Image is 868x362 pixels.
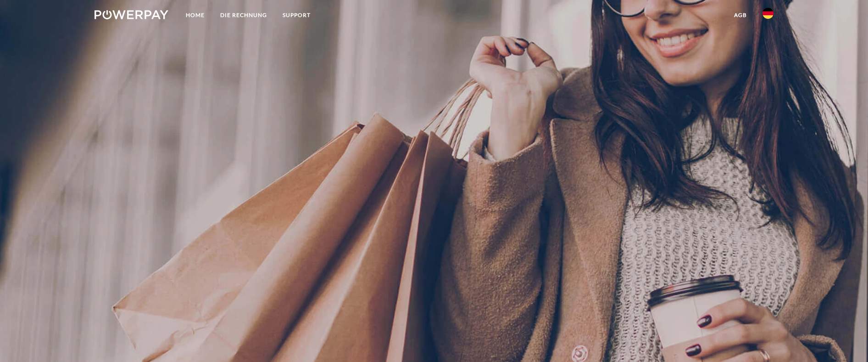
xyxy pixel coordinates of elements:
img: de [762,8,773,19]
img: logo-powerpay-white.svg [95,10,168,19]
a: SUPPORT [275,7,318,23]
a: agb [726,7,755,23]
a: Home [178,7,212,23]
a: DIE RECHNUNG [212,7,275,23]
